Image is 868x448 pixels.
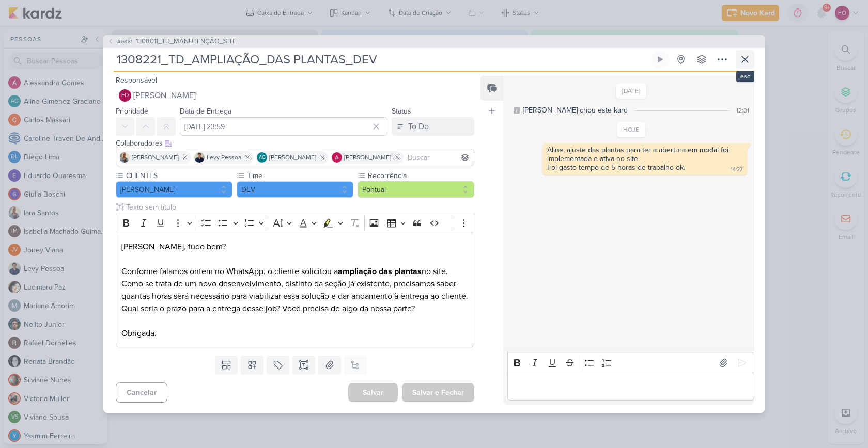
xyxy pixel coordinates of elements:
[125,170,233,181] label: CLIENTES
[656,55,664,63] div: Ligar relógio
[116,76,157,85] label: Responsável
[547,163,685,172] div: Foi gasto tempo de 5 horas de trabalho ok.
[132,153,179,162] span: [PERSON_NAME]
[121,241,469,265] p: [PERSON_NAME], tudo bem?
[736,106,749,115] div: 12:31
[736,71,754,82] div: esc
[207,153,241,162] span: Levy Pessoa
[107,37,236,47] button: AG481 1308011_TD_MANUTENÇÃO_SITE
[257,152,267,163] div: Aline Gimenez Graciano
[358,181,474,198] button: Pontual
[237,181,353,198] button: DEV
[392,117,474,136] button: To Do
[367,170,474,181] label: Recorrência
[344,153,391,162] span: [PERSON_NAME]
[406,151,472,164] input: Buscar
[116,213,474,233] div: Editor toolbar
[136,37,236,47] span: 1308011_TD_MANUTENÇÃO_SITE
[180,117,388,136] input: Select a date
[116,107,148,116] label: Prioridade
[124,202,474,213] input: Texto sem título
[194,152,205,163] img: Levy Pessoa
[332,152,342,163] img: Alessandra Gomes
[121,265,469,327] p: Conforme falamos ontem no WhatsApp, o cliente solicitou a no site. Como se trata de um novo desen...
[338,266,422,277] strong: ampliação das plantas
[116,382,167,403] button: Cancelar
[116,38,134,45] span: AG481
[269,153,316,162] span: [PERSON_NAME]
[523,105,628,116] div: [PERSON_NAME] criou este kard
[731,166,743,174] div: 14:27
[507,353,754,373] div: Editor toolbar
[116,181,233,198] button: [PERSON_NAME]
[119,89,131,102] div: Fabio Oliveira
[121,327,469,340] p: Obrigada.
[392,107,411,116] label: Status
[180,107,231,116] label: Data de Entrega
[116,233,474,348] div: Editor editing area: main
[408,120,429,133] div: To Do
[121,93,129,99] p: FO
[116,86,474,105] button: FO [PERSON_NAME]
[507,373,754,401] div: Editor editing area: main
[259,155,266,161] p: AG
[246,170,353,181] label: Time
[119,152,130,163] img: Iara Santos
[114,50,649,69] input: Kard Sem Título
[133,89,196,102] span: [PERSON_NAME]
[547,146,742,163] div: Aline, ajuste das plantas para ter a abertura em modal foi implementada e ativa no site.
[116,138,474,149] div: Colaboradores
